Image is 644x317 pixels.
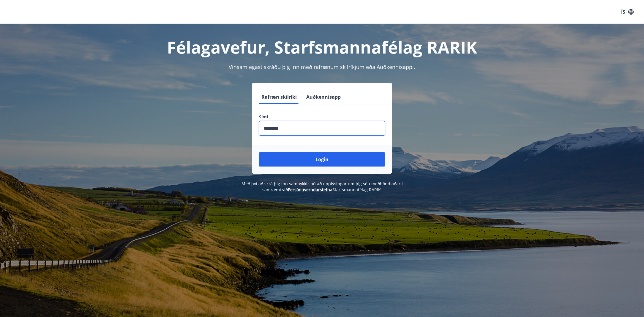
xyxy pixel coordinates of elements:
button: Rafræn skilríki [259,90,299,104]
button: Auðkennisapp [304,90,343,104]
span: Vinsamlegast skráðu þig inn með rafrænum skilríkjum eða Auðkennisappi. [229,63,415,70]
button: Login [259,152,385,167]
a: Persónuverndarstefna [288,187,332,192]
h1: Félagavefur, Starfsmannafélag RARIK [115,36,529,58]
span: Með því að skrá þig inn samþykkir þú að upplýsingar um þig séu meðhöndlaðar í samræmi við Starfsm... [241,181,403,192]
button: ÍS [618,7,637,17]
label: Sími [259,114,385,120]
